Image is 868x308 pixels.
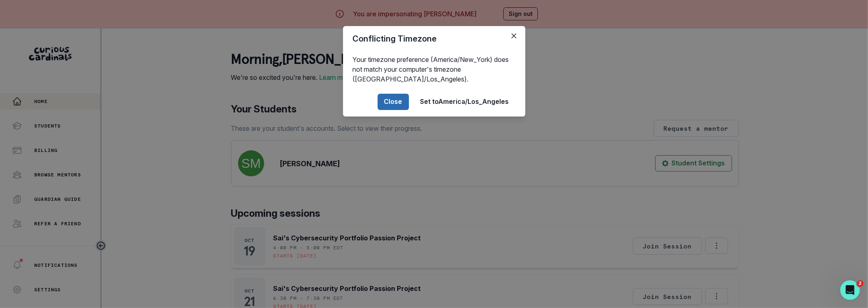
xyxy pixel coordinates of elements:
[343,26,525,51] header: Conflicting Timezone
[840,280,860,300] iframe: Intercom live chat
[414,94,516,110] button: Set toAmerica/Los_Angeles
[507,29,520,42] button: Close
[857,280,864,287] span: 2
[343,51,525,87] div: Your timezone preference (America/New_York) does not match your computer's timezone ([GEOGRAPHIC_...
[378,94,409,110] button: Close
